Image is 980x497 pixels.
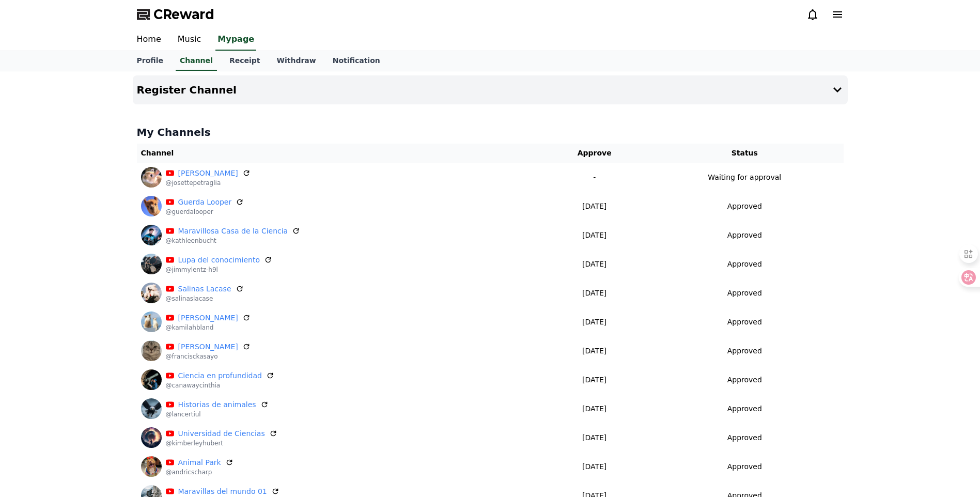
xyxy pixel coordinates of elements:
img: Salinas Lacase [141,283,162,303]
p: - [547,172,642,183]
a: CReward [137,6,214,23]
p: [DATE] [547,201,642,212]
a: Channel [176,51,217,71]
th: Approve [543,144,646,163]
a: [PERSON_NAME] [178,168,238,179]
p: [DATE] [547,403,642,414]
a: Lupa del conocimiento [178,255,260,266]
p: [DATE] [547,375,642,385]
a: Home [129,29,169,51]
p: Approved [727,201,762,212]
p: [DATE] [547,230,642,241]
p: @andricscharp [166,468,234,476]
a: Maravillosa Casa de la Ciencia [178,226,288,237]
a: Universidad de Ciencias [178,428,265,439]
p: Approved [727,346,762,356]
img: Franciscka Sayo [141,340,162,361]
th: Status [646,144,843,163]
img: Historias de animales [141,398,162,419]
a: Salinas Lacase [178,284,231,294]
img: Ciencia en profundidad [141,369,162,390]
p: Approved [727,317,762,328]
p: Approved [727,230,762,241]
a: Historias de animales [178,399,256,410]
a: [PERSON_NAME] [178,341,238,352]
p: Approved [727,375,762,385]
p: @kamilahbland [166,323,251,332]
a: Receipt [221,51,269,71]
p: [DATE] [547,317,642,328]
img: Maravillosa Casa de la Ciencia [141,225,162,245]
h4: Register Channel [137,84,237,96]
p: @jimmylentz-h9l [166,266,273,274]
a: Mypage [215,29,256,51]
img: Kamilah Bland [141,312,162,332]
a: Music [169,29,210,51]
p: @canawaycinthia [166,381,274,390]
img: Lupa del conocimiento [141,254,162,274]
img: Animal Park [141,456,162,477]
h4: My Channels [137,125,844,139]
p: Approved [727,259,762,270]
th: Channel [137,144,543,163]
p: Approved [727,432,762,443]
p: @kathleenbucht [166,237,301,245]
p: Approved [727,461,762,472]
a: Ciencia en profundidad [178,370,262,381]
img: Guerda Looper [141,196,162,216]
button: Register Channel [133,75,848,104]
a: Profile [129,51,172,71]
p: [DATE] [547,259,642,270]
p: @salinaslacase [166,294,244,303]
p: @kimberleyhubert [166,439,277,447]
p: @josettepetraglia [166,179,251,187]
p: [DATE] [547,288,642,299]
p: @lancertiul [166,410,269,418]
a: Withdraw [268,51,324,71]
p: [DATE] [547,346,642,356]
a: Guerda Looper [178,197,232,208]
p: Waiting for approval [708,172,781,183]
p: @francisckasayo [166,352,251,361]
p: Approved [727,288,762,299]
p: @guerdalooper [166,208,244,216]
a: Animal Park [178,457,221,468]
a: Notification [324,51,388,71]
p: Approved [727,403,762,414]
a: Maravillas del mundo 01 [178,486,267,497]
p: [DATE] [547,461,642,472]
img: Josette Petraglia [141,167,162,188]
p: [DATE] [547,432,642,443]
a: [PERSON_NAME] [178,313,238,323]
span: CReward [153,6,214,23]
img: Universidad de Ciencias [141,427,162,448]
